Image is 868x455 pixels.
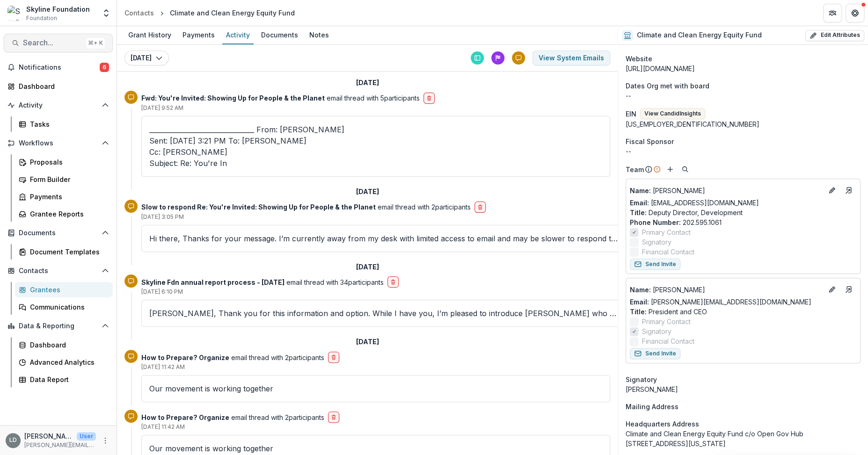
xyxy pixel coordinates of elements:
div: Document Templates [30,247,105,257]
div: Tasks [30,119,105,129]
p: email thread with 2 participants [141,412,324,422]
h2: [DATE] [356,263,379,271]
button: Search... [4,34,113,52]
a: Data Report [15,372,113,387]
div: Sent: [DATE] 3:21 PM To: [PERSON_NAME] [149,135,602,169]
span: Signatory [642,326,671,336]
div: Climate and Clean Energy Equity Fund [170,8,295,18]
span: Primary Contact [642,317,691,326]
div: Contacts [124,8,154,18]
div: Subject: Re: You're In [149,158,602,169]
button: delete-button [328,352,339,363]
span: Fiscal Sponsor [626,137,674,146]
button: Open Documents [4,225,113,240]
div: ⌘ + K [86,38,105,48]
p: email thread with 2 participants [141,202,471,212]
p: [PERSON_NAME], Thank you for this information and option. While I have you, I’m pleased to introd... [149,308,619,319]
div: Grantees [30,285,105,295]
p: ________________________________ From: [PERSON_NAME] [149,124,602,169]
a: Grantee Reports [15,206,113,222]
a: Dashboard [15,337,113,353]
nav: breadcrumb [121,6,299,20]
strong: Skyline Fdn annual report process - [DATE] [141,278,284,286]
div: Cc: [PERSON_NAME] [149,146,602,169]
button: More [100,435,111,446]
button: Add [664,164,676,175]
span: Activity [19,101,98,109]
span: Headquarters Address [626,419,699,429]
p: [DATE] 6:10 PM [141,288,627,296]
span: Primary Contact [642,227,691,237]
a: Proposals [15,154,113,170]
span: Workflows [19,139,98,147]
button: Open entity switcher [100,4,113,22]
span: Dates Org met with board [626,81,709,91]
button: delete-button [328,412,339,423]
a: Activity [222,26,254,44]
div: Payments [179,28,219,42]
h2: Climate and Clean Energy Equity Fund [637,31,762,39]
span: Email: [630,298,649,306]
a: [URL][DOMAIN_NAME] [626,65,695,72]
p: [PERSON_NAME] [24,431,73,441]
div: Activity [222,28,254,42]
span: Mailing Address [626,402,678,412]
button: delete-button [474,202,486,213]
button: Edit [826,185,838,196]
div: Climate and Clean Energy Equity Fund c/o Open Gov Hub [STREET_ADDRESS][US_STATE] [626,429,861,448]
button: delete-button [423,93,435,104]
span: Documents [19,229,98,237]
h2: [DATE] [356,188,379,196]
span: Phone Number : [630,218,681,226]
div: Grant History [124,28,175,42]
a: Documents [257,26,302,44]
p: Our movement is working together ‌ ‌ ‌ ‌ ‌ ‌ ‌ ‌ ‌ ‌ ‌ ‌ ‌ ‌ ‌ ‌ ‌ ‌ ‌ ‌ ‌ ‌ ‌ ‌ ‌ ‌ ‌ ‌ ‌ ‌ ‌ ‌ ... [149,443,602,454]
button: Partners [823,4,842,22]
div: Documents [257,28,302,42]
div: Data Report [30,375,105,384]
button: View System Emails [532,51,610,65]
p: Deputy Director, Development [630,208,856,217]
h2: [DATE] [356,79,379,87]
a: Grantees [15,282,113,297]
span: Name : [630,187,651,195]
p: [DATE] 9:52 AM [141,104,610,112]
span: Name : [630,286,651,294]
p: email thread with 34 participants [141,277,384,287]
a: Document Templates [15,244,113,260]
span: Notifications [19,64,100,72]
button: Notifications6 [4,60,113,75]
button: View CandidInsights [640,108,705,119]
p: [PERSON_NAME] [630,285,823,295]
div: Proposals [30,157,105,167]
p: 202.595.1061 [630,217,856,227]
p: [DATE] 11:42 AM [141,363,610,371]
p: -- [626,91,861,101]
span: Title : [630,308,647,316]
span: 6 [100,63,109,72]
a: Go to contact [841,282,856,297]
button: [DATE] [124,51,169,65]
span: Website [626,54,652,64]
span: Search... [23,38,82,47]
p: [PERSON_NAME] [630,186,823,195]
p: email thread with 5 participants [141,93,420,103]
a: Form Builder [15,172,113,187]
p: President and CEO [630,307,856,317]
p: Hi there, Thanks for your message. I’m currently away from my desk with limited access to email a... [149,233,619,244]
a: Tasks [15,116,113,132]
a: Advanced Analytics [15,354,113,370]
span: Foundation [26,14,57,22]
div: Payments [30,192,105,202]
h2: [DATE] [356,338,379,346]
div: -- [626,146,861,156]
strong: How to Prepare? Organize [141,413,229,421]
div: Communications [30,302,105,312]
a: Go to contact [841,183,856,198]
button: Send Invite [630,348,680,359]
a: Communications [15,299,113,315]
span: Data & Reporting [19,322,98,330]
span: Financial Contact [642,247,694,257]
button: Edit Attributes [805,30,864,41]
strong: Slow to respond Re: You're Invited: Showing Up for People & the Planet [141,203,376,211]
